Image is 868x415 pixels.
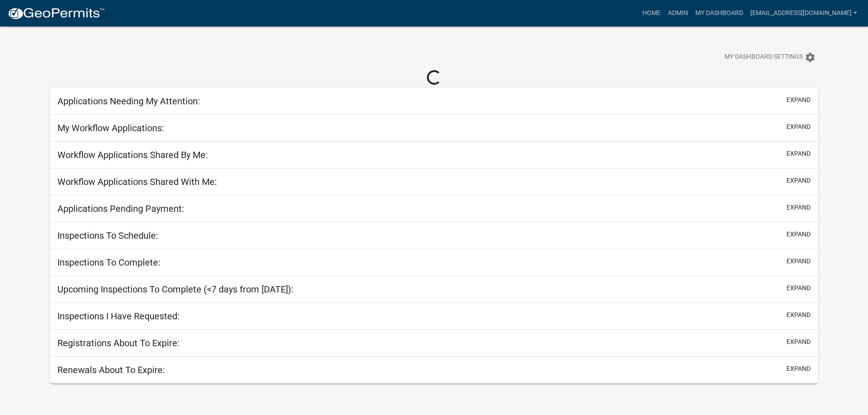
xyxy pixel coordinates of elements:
[786,256,811,266] button: expand
[786,203,811,212] button: expand
[786,176,811,185] button: expand
[57,176,217,187] h5: Workflow Applications Shared With Me:
[786,149,811,159] button: expand
[57,338,180,348] h5: Registrations About To Expire:
[57,123,164,133] h5: My Workflow Applications:
[57,311,180,322] h5: Inspections I Have Requested:
[724,52,803,63] span: My Dashboard Settings
[786,337,811,347] button: expand
[747,5,861,22] a: [EMAIL_ADDRESS][DOMAIN_NAME]
[786,364,811,374] button: expand
[717,48,823,66] button: My Dashboard Settingssettings
[57,257,160,268] h5: Inspections To Complete:
[786,283,811,293] button: expand
[57,230,158,241] h5: Inspections To Schedule:
[805,52,816,63] i: settings
[786,95,811,105] button: expand
[786,310,811,320] button: expand
[664,5,692,22] a: Admin
[692,5,747,22] a: My Dashboard
[639,5,664,22] a: Home
[57,203,184,214] h5: Applications Pending Payment:
[57,149,208,160] h5: Workflow Applications Shared By Me:
[786,230,811,239] button: expand
[57,364,165,375] h5: Renewals About To Expire:
[57,284,293,295] h5: Upcoming Inspections To Complete (<7 days from [DATE]):
[786,122,811,132] button: expand
[57,96,200,107] h5: Applications Needing My Attention:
